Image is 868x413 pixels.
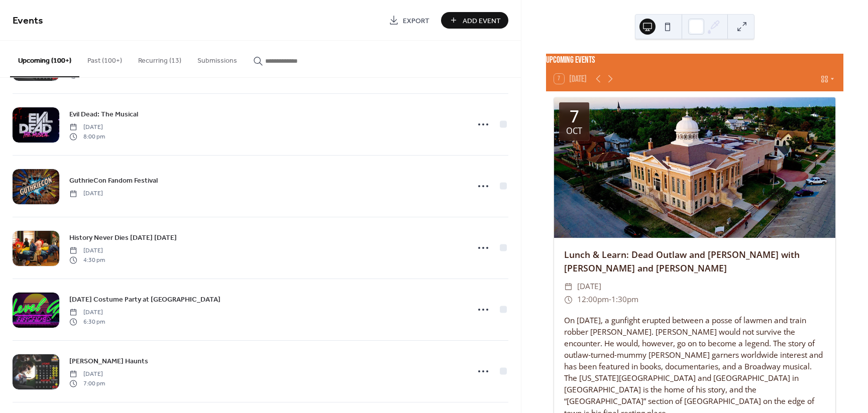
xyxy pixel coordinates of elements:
button: Submissions [189,41,245,76]
span: 7:00 pm [69,379,105,388]
span: GuthrieCon Fandom Festival [69,176,158,186]
span: [DATE] [69,123,105,132]
span: 12:00pm [577,293,609,306]
a: GuthrieCon Fandom Festival [69,175,158,186]
span: Evil Dead: The Musical [69,109,138,120]
div: ​ [564,293,573,306]
a: [DATE] Costume Party at [GEOGRAPHIC_DATA] [69,294,221,305]
span: 6:30 pm [69,317,105,326]
span: Add Event [463,16,501,26]
span: History Never Dies [DATE] [DATE] [69,233,177,243]
span: 8:00 pm [69,132,105,141]
span: [DATE] [69,189,103,198]
div: Lunch & Learn: Dead Outlaw and [PERSON_NAME] with [PERSON_NAME] and [PERSON_NAME] [554,248,835,274]
button: Upcoming (100+) [10,41,79,77]
button: Recurring (13) [130,41,189,76]
div: Oct [566,127,582,135]
span: [DATE] [69,308,105,317]
a: Evil Dead: The Musical [69,108,138,120]
a: Export [381,12,437,29]
span: [DATE] [69,246,105,255]
span: Export [403,16,429,26]
span: - [609,293,611,306]
span: [DATE] [69,370,105,379]
div: 7 [570,108,579,124]
span: [PERSON_NAME] Haunts [69,356,148,367]
span: [DATE] [577,280,601,293]
button: Past (100+) [79,41,130,76]
a: History Never Dies [DATE] [DATE] [69,232,177,243]
div: ​ [564,280,573,293]
span: 4:30 pm [69,255,105,264]
span: Events [13,11,43,31]
span: [DATE] Costume Party at [GEOGRAPHIC_DATA] [69,295,221,305]
div: Upcoming events [546,54,843,67]
button: Add Event [441,12,508,29]
span: 1:30pm [611,293,638,306]
a: [PERSON_NAME] Haunts [69,355,148,367]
